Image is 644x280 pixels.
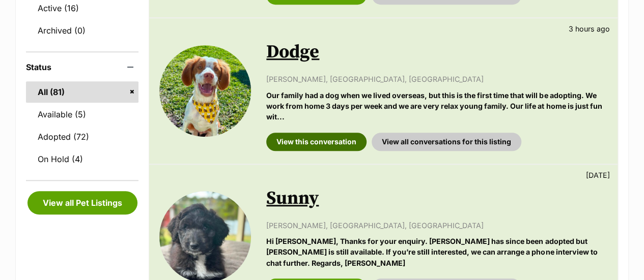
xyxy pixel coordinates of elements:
[266,220,607,231] p: [PERSON_NAME], [GEOGRAPHIC_DATA], [GEOGRAPHIC_DATA]
[569,23,610,34] p: 3 hours ago
[26,20,138,41] a: Archived (0)
[586,170,610,180] p: [DATE]
[266,41,319,64] a: Dodge
[372,133,521,151] a: View all conversations for this listing
[266,74,607,84] p: [PERSON_NAME], [GEOGRAPHIC_DATA], [GEOGRAPHIC_DATA]
[26,126,138,147] a: Adopted (72)
[266,187,319,210] a: Sunny
[26,104,138,125] a: Available (5)
[27,191,137,214] a: View all Pet Listings
[26,81,138,103] a: All (81)
[266,90,607,122] p: Our family had a dog when we lived overseas, but this is the first time that will be adopting. We...
[26,63,138,72] header: Status
[26,148,138,170] a: On Hold (4)
[266,133,367,151] a: View this conversation
[266,236,607,268] p: Hi [PERSON_NAME], Thanks for your enquiry. [PERSON_NAME] has since been adopted but [PERSON_NAME]...
[159,45,251,137] img: Dodge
